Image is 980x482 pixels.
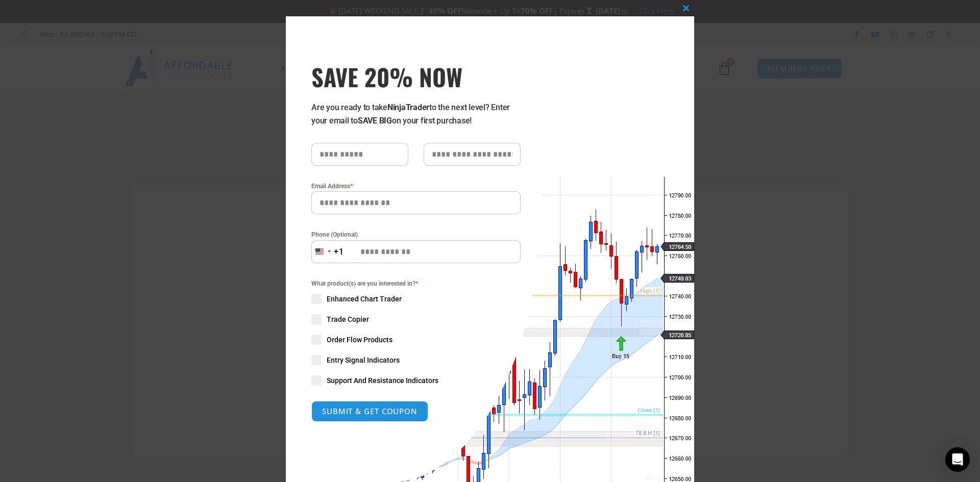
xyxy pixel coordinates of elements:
span: SAVE 20% NOW [311,62,521,91]
strong: NinjaTrader [387,103,429,112]
div: Open Intercom Messenger [945,447,970,472]
button: Selected country [311,240,344,263]
label: Trade Copier [311,314,521,324]
span: Support And Resistance Indicators [327,375,438,386]
div: +1 [334,245,344,259]
label: Order Flow Products [311,335,521,345]
span: Trade Copier [327,314,369,324]
span: Enhanced Chart Trader [327,294,402,304]
label: Support And Resistance Indicators [311,375,521,386]
span: What product(s) are you interested in? [311,278,521,289]
label: Entry Signal Indicators [311,355,521,365]
label: Email Address [311,181,521,191]
label: Phone (Optional) [311,230,521,240]
p: Are you ready to take to the next level? Enter your email to on your first purchase! [311,101,521,128]
strong: SAVE BIG [358,116,392,125]
button: SUBMIT & GET COUPON [311,401,428,422]
span: Order Flow Products [327,335,393,345]
label: Enhanced Chart Trader [311,294,521,304]
span: Entry Signal Indicators [327,355,400,365]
